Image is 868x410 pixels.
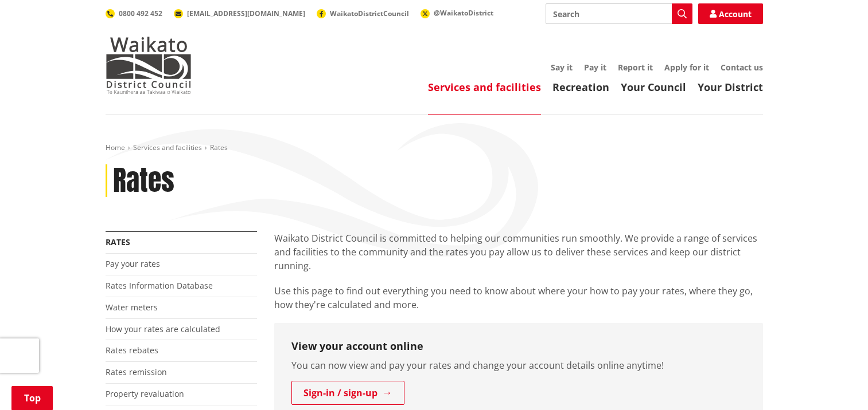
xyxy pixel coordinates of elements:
[113,164,174,198] h1: Rates
[187,9,305,18] span: [EMAIL_ADDRESS][DOMAIN_NAME]
[434,8,493,18] span: @WaikatoDistrict
[621,80,686,94] a: Your Council
[210,143,228,152] span: Rates
[11,386,53,410] a: Top
[106,345,158,356] a: Rates rebates
[584,62,606,73] a: Pay it
[428,80,541,94] a: Services and facilities
[133,143,202,152] a: Services and facilities
[698,3,763,24] a: Account
[106,9,162,18] a: 0800 492 452
[330,9,409,18] span: WaikatoDistrictCouncil
[274,284,763,312] p: Use this page to find out everything you need to know about where your how to pay your rates, whe...
[291,340,746,353] h3: View your account online
[551,62,573,73] a: Say it
[291,358,746,372] p: You can now view and pay your rates and change your account details online anytime!
[721,62,763,73] a: Contact us
[106,280,213,291] a: Rates Information Database
[274,231,763,273] p: Waikato District Council is committed to helping our communities run smoothly. We provide a range...
[106,302,158,313] a: Water meters
[106,37,192,94] img: Waikato District Council - Te Kaunihera aa Takiwaa o Waikato
[106,366,167,377] a: Rates remission
[106,258,160,269] a: Pay your rates
[174,9,305,18] a: [EMAIL_ADDRESS][DOMAIN_NAME]
[106,143,125,152] a: Home
[664,62,709,73] a: Apply for it
[119,9,162,18] span: 0800 492 452
[106,324,220,334] a: How your rates are calculated
[552,80,609,94] a: Recreation
[546,3,692,24] input: Search input
[106,143,763,153] nav: breadcrumb
[421,8,493,18] a: @WaikatoDistrict
[291,381,404,405] a: Sign-in / sign-up
[698,80,763,94] a: Your District
[317,9,409,18] a: WaikatoDistrictCouncil
[618,62,653,73] a: Report it
[106,236,130,247] a: Rates
[106,388,184,399] a: Property revaluation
